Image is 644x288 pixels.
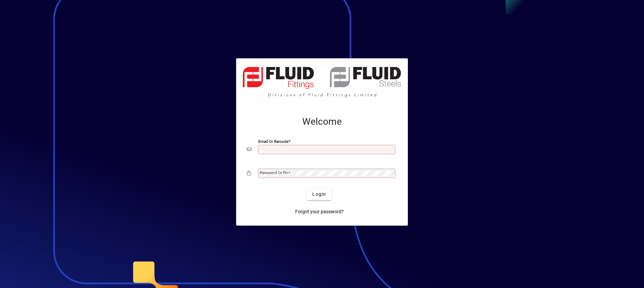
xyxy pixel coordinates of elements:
[312,191,326,198] span: Login
[295,208,344,215] span: Forgot your password?
[292,206,346,218] a: Forgot your password?
[260,170,288,175] mat-label: Password or Pin
[258,139,288,144] mat-label: Email or Barcode
[307,188,331,200] button: Login
[247,116,397,127] h2: Welcome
